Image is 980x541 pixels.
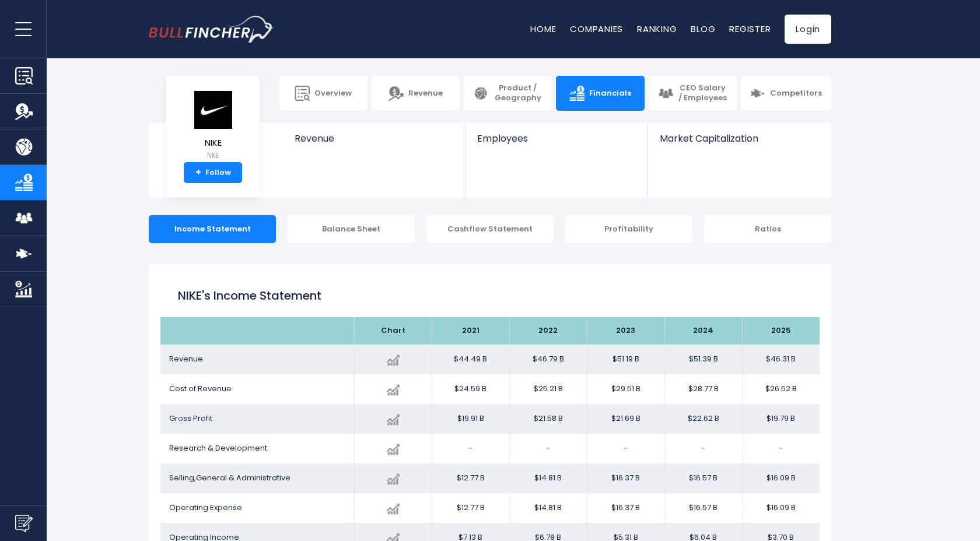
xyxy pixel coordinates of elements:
a: Financials [556,76,644,111]
div: Income Statement [149,215,276,243]
span: Overview [314,89,352,99]
td: $16.57 B [664,463,742,493]
td: $46.31 B [742,345,820,374]
td: $16.57 B [664,493,742,523]
td: $51.39 B [664,345,742,374]
td: - [664,434,742,463]
td: - [432,434,509,463]
td: $14.81 B [509,463,587,493]
span: Selling,General & Administrative [169,472,290,483]
a: Login [785,15,831,44]
td: $16.09 B [742,463,820,493]
td: $12.77 B [432,463,509,493]
span: Competitors [770,89,822,99]
div: Cashflow Statement [426,215,554,243]
span: CEO Salary / Employees [678,83,727,103]
td: $24.59 B [432,374,509,404]
a: Market Capitalization [648,122,830,164]
span: Gross Profit [169,413,212,424]
th: Chart [354,317,432,345]
span: Revenue [169,353,203,364]
th: 2023 [587,317,664,345]
td: $29.51 B [587,374,664,404]
img: bullfincher logo [149,16,274,43]
a: Go to homepage [149,16,274,43]
span: Product / Geography [493,83,542,103]
td: $28.77 B [664,374,742,404]
a: Product / Geography [464,76,552,111]
span: Financials [589,89,631,99]
div: Balance Sheet [288,215,415,243]
td: $44.49 B [432,345,509,374]
span: Cost of Revenue [169,383,232,394]
td: - [742,434,820,463]
td: $51.19 B [587,345,664,374]
a: Ranking [637,23,677,35]
td: $14.81 B [509,493,587,523]
th: 2024 [664,317,742,345]
span: Revenue [408,89,443,99]
td: $12.77 B [432,493,509,523]
a: CEO Salary / Employees [649,76,737,111]
td: - [509,434,587,463]
span: NIKE [192,138,233,148]
a: Revenue [283,122,466,164]
td: $25.21 B [509,374,587,404]
h1: NIKE's Income Statement [178,287,802,304]
strong: + [195,167,201,178]
span: Research & Development [169,442,267,454]
a: Home [530,23,556,35]
a: +Follow [184,162,242,183]
td: $16.09 B [742,493,820,523]
td: - [587,434,664,463]
span: Operating Expense [169,502,242,513]
span: Revenue [295,133,454,144]
span: Market Capitalization [660,133,818,144]
a: Companies [570,23,623,35]
td: $19.79 B [742,404,820,434]
td: $19.91 B [432,404,509,434]
a: Overview [279,76,367,111]
small: NKE [192,150,233,161]
a: Register [729,23,771,35]
th: 2021 [432,317,509,345]
td: $26.52 B [742,374,820,404]
td: $16.37 B [587,493,664,523]
td: $22.62 B [664,404,742,434]
th: 2025 [742,317,820,345]
div: Profitability [565,215,692,243]
td: $16.37 B [587,463,664,493]
th: 2022 [509,317,587,345]
td: $46.79 B [509,345,587,374]
td: $21.58 B [509,404,587,434]
a: Employees [466,122,647,164]
a: NIKE NKE [192,90,234,163]
span: Employees [477,133,635,144]
a: Blog [691,23,715,35]
td: $21.69 B [587,404,664,434]
a: Competitors [741,76,831,111]
a: Revenue [372,76,460,111]
div: Ratios [704,215,831,243]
